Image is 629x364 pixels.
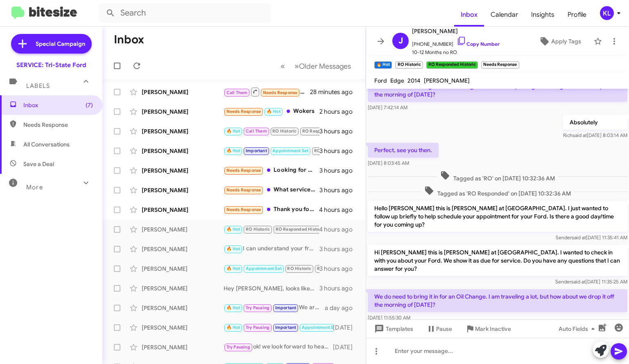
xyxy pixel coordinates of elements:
div: Looking forward to it! Thanks! [224,323,333,332]
div: [PERSON_NAME] [142,147,224,155]
h1: Inbox [114,33,144,46]
a: Insights [525,3,561,27]
a: Inbox [454,3,484,27]
span: Apply Tags [551,34,581,49]
div: [DATE] [333,324,359,332]
div: We do need to bring it in for an Oil Change. I am traveling a lot, but how about we drop it off t... [224,225,319,234]
div: [PERSON_NAME] [142,225,224,234]
div: 3 hours ago [319,265,359,273]
div: [PERSON_NAME] [142,343,224,351]
div: [PERSON_NAME] [142,324,224,332]
div: We are here if you choose to set an appointment. [224,303,325,312]
p: Absolutely [563,115,627,130]
span: Call Them [226,90,248,95]
div: Thank you for reach out [PERSON_NAME]. Which location (address) do I need to bring it in for oil ... [224,205,319,214]
span: Needs Response [23,121,93,129]
div: 3 hours ago [319,166,359,175]
span: Appointment Set [272,148,308,153]
div: 3 hours ago [319,284,359,292]
div: [PERSON_NAME] [142,108,224,116]
span: 🔥 Hot [226,325,240,330]
div: [PERSON_NAME] [142,265,224,273]
small: RO Historic [395,61,423,69]
span: Important [275,305,296,310]
span: 🔥 Hot [226,266,240,271]
span: [PERSON_NAME] [424,77,470,84]
span: Auto Fields [559,321,598,336]
div: 3 hours ago [319,245,359,253]
span: J [398,34,403,47]
span: Rich [DATE] 8:03:14 AM [563,132,627,138]
span: RO Historic [314,148,338,153]
span: » [294,61,299,71]
span: All Conversations [23,140,70,148]
span: Mark Inactive [475,321,511,336]
div: 3 hours ago [319,186,359,194]
span: 🔥 Hot [226,305,240,310]
a: Calendar [484,3,525,27]
p: Perfect, see you then. [368,143,439,157]
span: Sender [DATE] 11:35:41 AM [556,234,627,240]
span: 10-12 Months no RO [412,48,500,56]
span: said at [572,234,586,240]
button: Pause [420,321,459,336]
span: Needs Response [226,207,261,212]
span: « [281,61,285,71]
span: Needs Response [226,109,261,114]
span: (7) [86,101,93,109]
span: Save a Deal [23,160,54,168]
button: Apply Tags [529,34,590,49]
span: Inbox [23,101,93,109]
span: 🔥 Hot [226,128,240,134]
div: [DATE] [333,343,359,351]
div: I work mon thru thurs am off [DATE] [224,146,319,155]
a: Special Campaign [11,34,92,54]
span: Important [246,148,267,153]
small: Needs Response [481,61,519,69]
div: 3 hours ago [319,147,359,155]
span: RO Historic [246,227,270,232]
span: Older Messages [299,62,351,71]
div: 28 minutes ago [310,88,359,96]
p: Hi [PERSON_NAME] this is [PERSON_NAME] at [GEOGRAPHIC_DATA]. I wanted to check in with you about ... [368,245,627,276]
div: 4 hours ago [319,206,359,214]
span: Tagged as 'RO' on [DATE] 10:32:36 AM [437,171,558,182]
div: [PERSON_NAME] [142,245,224,253]
small: RO Responded Historic [426,61,478,69]
span: Try Pausing [246,305,269,310]
button: Auto Fields [552,321,604,336]
span: 🔥 Hot [267,109,281,114]
span: Edge [390,77,404,84]
div: SERVICE: Tri-State Ford [16,61,86,69]
div: KL [600,6,614,20]
span: [PHONE_NUMBER] [412,36,500,48]
div: [PERSON_NAME] [142,206,224,214]
button: Previous [276,58,290,74]
span: More [26,184,43,191]
button: KL [593,6,620,20]
span: said at [572,132,587,138]
button: Mark Inactive [459,321,518,336]
div: I will try to make appt soon as I have the money [224,126,319,136]
div: 2 hours ago [319,108,359,116]
div: I can understand your frustration [PERSON_NAME], if there is anything we can do to regain your co... [224,244,319,254]
span: [DATE] 8:03:45 AM [368,160,409,166]
span: Ford [374,77,387,84]
span: Appointment Set [246,266,282,271]
span: Needs Response [263,90,298,95]
div: [PERSON_NAME] [142,127,224,135]
span: [PERSON_NAME] [412,26,500,36]
span: Appointment Set [302,325,338,330]
span: [DATE] 7:42:14 AM [368,104,407,110]
span: Sender [DATE] 11:35:25 AM [555,279,627,285]
div: [PERSON_NAME] [142,284,224,292]
span: 🔥 Hot [226,227,240,232]
span: [DATE] 11:55:30 AM [368,315,410,321]
span: 🔥 Hot [226,148,240,153]
span: RO Responded Historic [276,227,325,232]
p: We do need to bring it in for an Oil Change. I am traveling a lot, but how about we drop it off t... [368,289,627,312]
div: 4 hours ago [319,225,359,234]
